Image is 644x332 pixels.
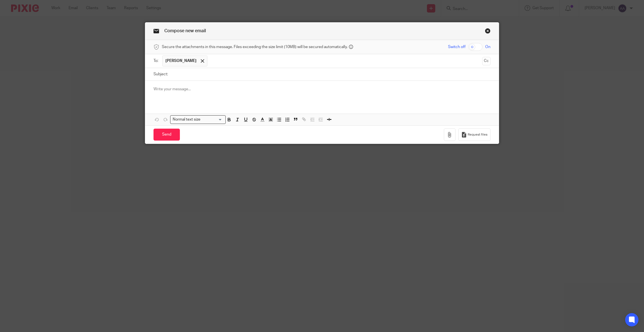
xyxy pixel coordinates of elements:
[458,128,490,141] button: Request files
[172,117,202,123] span: Normal text size
[482,57,490,65] button: Cc
[448,44,466,50] span: Switch off
[468,133,487,137] span: Request files
[170,115,226,124] div: Search for option
[154,58,160,64] label: To:
[154,129,180,141] input: Send
[154,71,168,77] label: Subject:
[165,58,197,64] span: [PERSON_NAME]
[162,44,348,50] span: Secure the attachments in this message. Files exceeding the size limit (10MB) will be secured aut...
[485,28,490,36] a: Close this dialog window
[485,44,490,50] span: On
[202,117,222,123] input: Search for option
[164,29,206,33] span: Compose new email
